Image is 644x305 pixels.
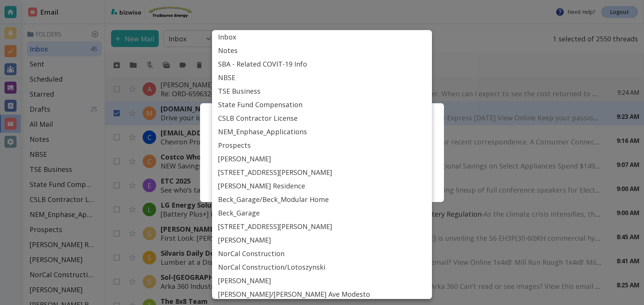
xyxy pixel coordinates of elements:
[212,179,432,193] li: [PERSON_NAME] Residence
[212,152,432,165] li: [PERSON_NAME]
[212,165,432,179] li: [STREET_ADDRESS][PERSON_NAME]
[212,57,432,71] li: SBA - Related COVIT-19 Info
[212,193,432,206] li: Beck_Garage/Beck_Modular Home
[212,30,432,44] li: Inbox
[212,287,432,301] li: [PERSON_NAME]/[PERSON_NAME] Ave Modesto
[212,220,432,233] li: [STREET_ADDRESS][PERSON_NAME]
[212,138,432,152] li: Prospects
[212,71,432,84] li: NBSE
[212,233,432,247] li: [PERSON_NAME]
[212,247,432,260] li: NorCal Construction
[212,44,432,57] li: Notes
[212,206,432,220] li: Beck_Garage
[212,260,432,274] li: NorCal Construction/Lotoszynski
[212,111,432,125] li: CSLB Contractor License
[212,274,432,287] li: [PERSON_NAME]
[212,98,432,111] li: State Fund Compensation
[212,125,432,138] li: NEM_Enphase_Applications
[212,84,432,98] li: TSE Business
